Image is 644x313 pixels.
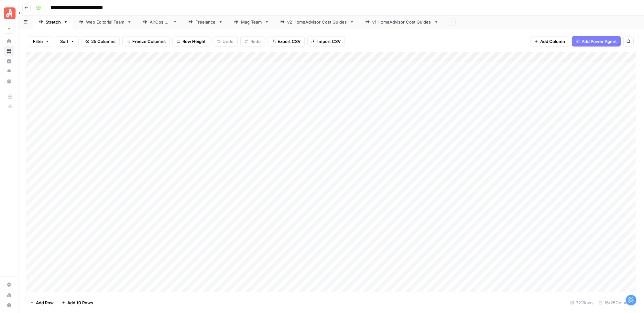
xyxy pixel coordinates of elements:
[33,16,73,28] a: Stretch
[81,36,120,47] button: 25 Columns
[317,38,341,45] span: Import CSV
[241,19,262,25] div: Mag Team
[60,38,69,45] span: Sort
[46,19,61,25] div: Stretch
[56,36,79,47] button: Sort
[360,16,444,28] a: v1 HomeAdvisor Cost Guides
[240,36,265,47] button: Redo
[86,19,125,25] div: Web Editorial Team
[29,36,53,47] button: Filter
[4,66,14,77] a: Opportunities
[372,19,431,25] div: v1 HomeAdvisor Cost Guides
[250,38,261,45] span: Redo
[182,38,206,45] span: Row Height
[287,19,347,25] div: v2 HomeAdvisor Cost Guides
[223,38,234,45] span: Undo
[183,16,228,28] a: Freelance
[4,46,14,57] a: Browse
[213,36,238,47] button: Undo
[307,36,345,47] button: Import CSV
[572,36,621,47] button: Add Power Agent
[267,36,305,47] button: Export CSV
[58,297,97,308] button: Add 10 Rows
[150,19,170,25] div: AirOps QA
[4,300,14,310] button: Help + Support
[132,38,166,45] span: Freeze Columns
[67,299,93,306] span: Add 10 Rows
[4,290,14,300] a: Usage
[4,279,14,290] a: Settings
[172,36,210,47] button: Row Height
[4,56,14,67] a: Insights
[36,299,54,306] span: Add Row
[228,16,275,28] a: Mag Team
[278,38,300,45] span: Export CSV
[275,16,360,28] a: v2 HomeAdvisor Cost Guides
[26,297,58,308] button: Add Row
[582,38,617,45] span: Add Power Agent
[4,36,14,47] a: Home
[596,297,636,308] div: 16/25 Columns
[33,38,43,45] span: Filter
[540,38,565,45] span: Add Column
[195,19,216,25] div: Freelance
[91,38,115,45] span: 25 Columns
[73,16,137,28] a: Web Editorial Team
[137,16,183,28] a: AirOps QA
[568,297,596,308] div: 721 Rows
[530,36,569,47] button: Add Column
[4,7,16,19] img: Angi Logo
[4,76,14,87] a: Your Data
[122,36,170,47] button: Freeze Columns
[4,5,14,21] button: Workspace: Angi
